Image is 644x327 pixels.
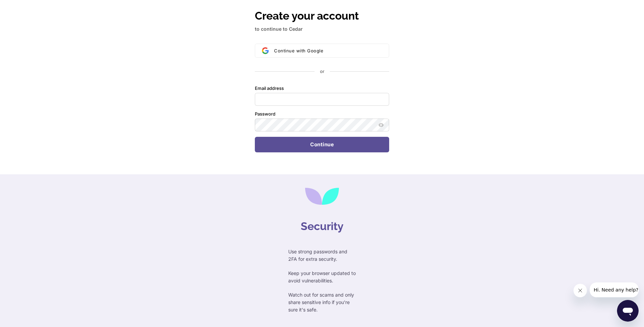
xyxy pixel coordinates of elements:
[255,111,275,117] label: Password
[255,85,284,92] label: Email address
[262,47,269,54] img: Sign in with Google
[320,69,324,75] p: or
[301,218,344,234] h4: Security
[274,48,323,53] span: Continue with Google
[573,284,587,297] iframe: Close message
[288,270,356,284] p: Keep your browser updated to avoid vulnerabilities.
[590,282,639,297] iframe: Message from company
[288,291,356,313] p: Watch out for scams and only share sensitive info if you're sure it's safe.
[255,44,389,58] button: Sign in with GoogleContinue with Google
[617,300,639,322] iframe: Button to launch messaging window
[255,137,389,152] button: Continue
[255,25,389,33] p: to continue to Cedar
[255,8,389,24] h1: Create your account
[377,121,385,129] button: Show password
[288,248,356,263] p: Use strong passwords and 2FA for extra security.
